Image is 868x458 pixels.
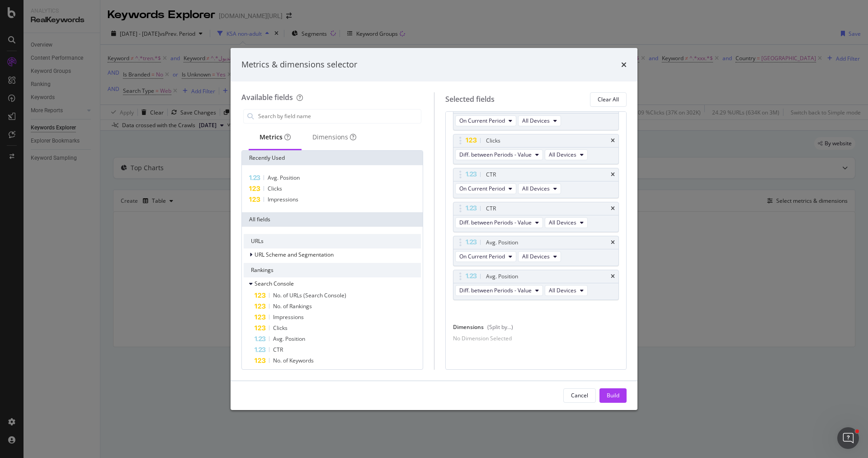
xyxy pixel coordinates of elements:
span: Clicks [273,324,288,332]
div: Avg. Position [486,238,518,247]
button: On Current Period [455,115,516,126]
div: CTR [486,170,496,179]
span: No. of Rankings [273,302,312,310]
iframe: Intercom live chat [837,427,859,449]
div: times [621,59,627,71]
div: Metrics [259,133,291,142]
div: Avg. Position [486,272,518,281]
span: All Devices [549,151,576,158]
button: All Devices [545,217,588,228]
div: URLs [244,234,421,248]
input: Search by field name [257,110,421,123]
span: No. of URLs (Search Console) [273,291,346,299]
span: Avg. Position [268,174,300,181]
div: CTRtimesDiff. between Periods - ValueAll Devices [453,202,619,232]
div: No Dimension Selected [453,334,512,342]
span: Diff. between Periods - Value [459,219,532,226]
div: Selected fields [445,94,495,105]
span: On Current Period [459,185,505,192]
button: Clear All [590,92,627,107]
div: Avg. PositiontimesDiff. between Periods - ValueAll Devices [453,270,619,300]
div: Dimensions [312,133,356,142]
div: (Split by...) [487,323,513,331]
span: On Current Period [459,117,505,124]
span: All Devices [549,219,576,226]
span: Diff. between Periods - Value [459,286,532,294]
span: CTR [273,346,283,353]
div: times [611,274,615,279]
button: Build [599,388,627,403]
div: Avg. PositiontimesOn Current PeriodAll Devices [453,236,619,266]
button: All Devices [518,183,561,194]
div: times [611,240,615,245]
span: Search Console [255,280,294,287]
button: On Current Period [455,183,516,194]
div: times [611,172,615,177]
div: Clear All [598,95,619,103]
button: Diff. between Periods - Value [455,217,543,228]
div: Clicks [486,136,500,145]
div: Metrics & dimensions selector [241,59,357,71]
div: times [611,206,615,211]
span: Impressions [268,196,298,203]
div: CTR [486,204,496,213]
button: Cancel [563,388,596,403]
div: times [611,138,615,143]
div: Dimensions [453,323,619,334]
span: All Devices [549,286,576,294]
button: All Devices [545,285,588,296]
button: All Devices [545,149,588,160]
div: ClickstimesDiff. between Periods - ValueAll Devices [453,134,619,164]
span: Diff. between Periods - Value [459,151,532,158]
span: Impressions [273,313,304,321]
span: All Devices [522,117,550,124]
span: URL Scheme and Segmentation [255,251,334,258]
span: On Current Period [459,253,505,260]
div: Recently Used [242,151,423,165]
button: All Devices [518,115,561,126]
span: Clicks [268,185,282,192]
button: All Devices [518,251,561,262]
span: Avg. Position [273,335,305,343]
span: All Devices [522,185,550,192]
div: CTRtimesOn Current PeriodAll Devices [453,168,619,198]
button: Diff. between Periods - Value [455,285,543,296]
span: No. of Keywords [273,357,314,364]
div: modal [231,48,637,410]
button: Diff. between Periods - Value [455,149,543,160]
div: Rankings [244,263,421,277]
span: All Devices [522,253,550,260]
div: Cancel [571,391,588,399]
button: On Current Period [455,251,516,262]
div: Available fields [241,92,293,102]
div: Build [607,391,619,399]
div: All fields [242,212,423,227]
div: ClickstimesOn Current PeriodAll Devices [453,100,619,130]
